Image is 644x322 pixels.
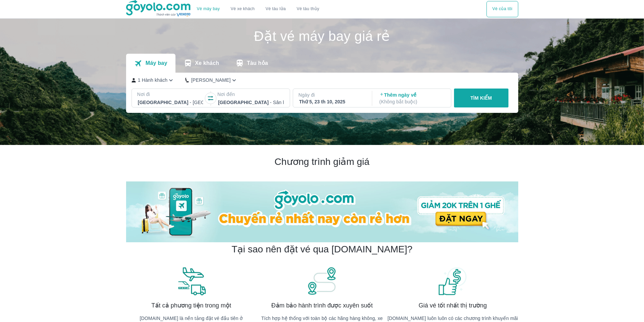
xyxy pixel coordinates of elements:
span: Đảm bảo hành trình được xuyên suốt [271,301,373,309]
p: Thêm ngày về [379,92,445,105]
p: [PERSON_NAME] [191,77,231,83]
button: [PERSON_NAME] [185,77,238,84]
p: TÌM KIẾM [470,95,492,101]
button: TÌM KIẾM [454,89,508,107]
a: Vé máy bay [197,6,220,11]
h2: Chương trình giảm giá [126,156,518,168]
h1: Đặt vé máy bay giá rẻ [126,29,518,43]
div: Thứ 5, 23 th 10, 2025 [299,98,365,105]
img: banner [437,266,468,296]
img: banner-home [126,181,518,242]
img: banner [307,266,337,296]
a: Vé xe khách [231,6,255,11]
p: Tàu hỏa [247,60,268,67]
button: 1 Hành khách [132,77,175,84]
div: choose transportation mode [191,1,325,17]
p: Xe khách [195,60,219,67]
div: choose transportation mode [486,1,518,17]
span: Giá vé tốt nhất thị trường [419,301,487,309]
p: Máy bay [145,60,167,67]
p: 1 Hành khách [138,77,168,83]
a: Vé tàu lửa [260,1,291,17]
button: Vé tàu thủy [291,1,325,17]
h2: Tại sao nên đặt vé qua [DOMAIN_NAME]? [232,243,412,255]
span: Tất cả phương tiện trong một [151,301,231,309]
button: Vé của tôi [486,1,518,17]
p: ( Không bắt buộc ) [379,98,445,105]
p: Nơi đi [137,91,204,98]
p: Ngày đi [299,92,365,98]
div: transportation tabs [126,54,276,73]
p: Nơi đến [217,91,284,98]
img: banner [176,266,207,296]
